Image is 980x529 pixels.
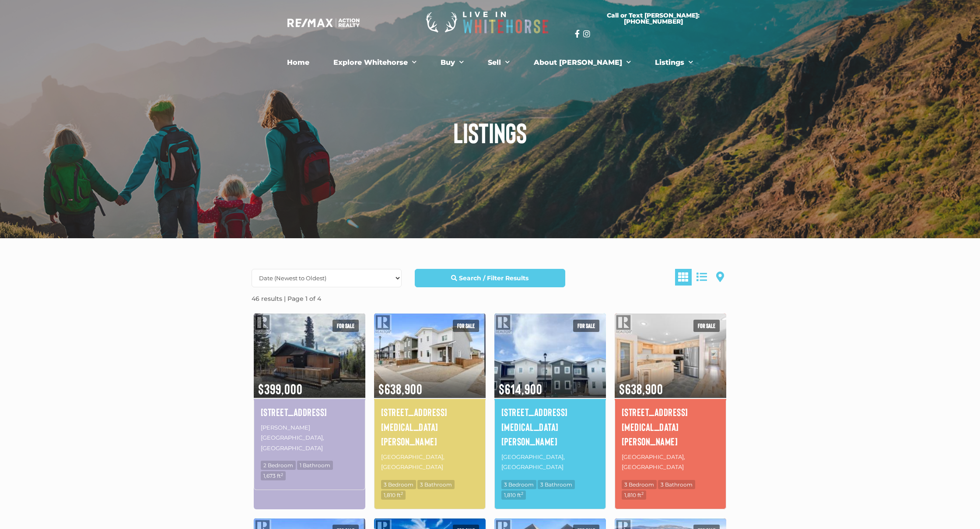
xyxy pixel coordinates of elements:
[374,369,486,398] span: $638,900
[254,369,365,398] span: $399,000
[297,461,333,470] span: 1 Bathroom
[261,405,358,420] a: [STREET_ADDRESS]
[641,491,644,496] sup: 2
[245,118,735,146] h1: Listings
[261,422,358,454] p: [PERSON_NAME][GEOGRAPHIC_DATA], [GEOGRAPHIC_DATA]
[281,472,283,477] sup: 2
[261,461,296,470] span: 2 Bedroom
[381,405,479,449] a: [STREET_ADDRESS][MEDICAL_DATA][PERSON_NAME]
[381,480,416,489] span: 3 Bedroom
[575,7,731,30] a: Call or Text [PERSON_NAME]: [PHONE_NUMBER]
[252,295,321,303] strong: 46 results | Page 1 of 4
[481,54,516,71] a: Sell
[261,471,286,480] span: 1,673 ft
[415,269,565,287] a: Search / Filter Results
[434,54,470,71] a: Buy
[501,480,536,489] span: 3 Bedroom
[501,490,526,500] span: 1,810 ft
[622,490,646,500] span: 1,810 ft
[615,312,726,399] img: 218 WITCH HAZEL DRIVE, Whitehorse, Yukon
[573,320,599,332] span: For sale
[615,369,726,398] span: $638,900
[381,451,479,473] p: [GEOGRAPHIC_DATA], [GEOGRAPHIC_DATA]
[585,12,721,25] span: Call or Text [PERSON_NAME]: [PHONE_NUMBER]
[501,451,599,473] p: [GEOGRAPHIC_DATA], [GEOGRAPHIC_DATA]
[381,490,406,500] span: 1,810 ft
[494,312,606,399] img: 216 WITCH HAZEL DRIVE, Whitehorse, Yukon
[327,54,423,71] a: Explore Whitehorse
[249,54,731,71] nav: Menu
[693,320,720,332] span: For sale
[494,369,606,398] span: $614,900
[453,320,479,332] span: For sale
[417,480,455,489] span: 3 Bathroom
[254,312,365,399] img: 119 ALSEK CRESCENT, Haines Junction, Yukon
[527,54,637,71] a: About [PERSON_NAME]
[521,491,523,496] sup: 2
[538,480,575,489] span: 3 Bathroom
[622,451,719,473] p: [GEOGRAPHIC_DATA], [GEOGRAPHIC_DATA]
[280,54,316,71] a: Home
[374,312,486,399] img: 212 WITCH HAZEL DRIVE, Whitehorse, Yukon
[658,480,695,489] span: 3 Bathroom
[501,405,599,449] a: [STREET_ADDRESS][MEDICAL_DATA][PERSON_NAME]
[622,405,719,449] a: [STREET_ADDRESS][MEDICAL_DATA][PERSON_NAME]
[622,480,657,489] span: 3 Bedroom
[332,320,359,332] span: For sale
[401,491,403,496] sup: 2
[648,54,700,71] a: Listings
[459,274,528,282] strong: Search / Filter Results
